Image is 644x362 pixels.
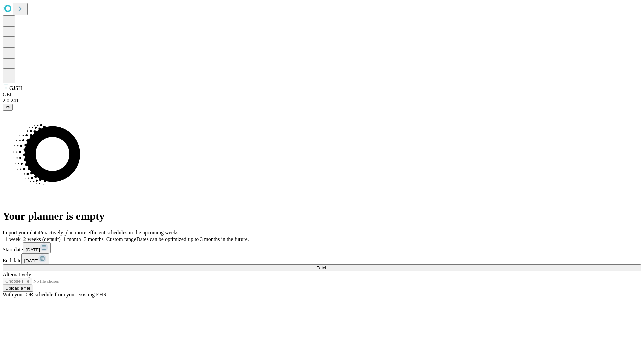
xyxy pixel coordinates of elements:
span: Import your data [3,230,39,235]
button: Upload a file [3,285,33,292]
span: Custom range [106,236,136,242]
span: Alternatively [3,271,31,277]
h1: Your planner is empty [3,210,641,222]
div: Start date [3,242,641,253]
span: GJSH [9,85,22,91]
div: End date [3,253,641,264]
span: 1 week [5,236,21,242]
button: Fetch [3,264,641,271]
div: 2.0.241 [3,98,641,104]
div: GEI [3,92,641,98]
span: [DATE] [24,258,38,263]
button: @ [3,104,13,111]
button: [DATE] [23,242,51,253]
span: Dates can be optimized up to 3 months in the future. [136,236,249,242]
span: [DATE] [26,247,40,252]
button: [DATE] [21,253,49,264]
span: 3 months [84,236,104,242]
span: Fetch [316,265,327,270]
span: With your OR schedule from your existing EHR [3,292,107,297]
span: 1 month [63,236,81,242]
span: @ [5,105,10,110]
span: 2 weeks (default) [23,236,61,242]
span: Proactively plan more efficient schedules in the upcoming weeks. [39,230,180,235]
